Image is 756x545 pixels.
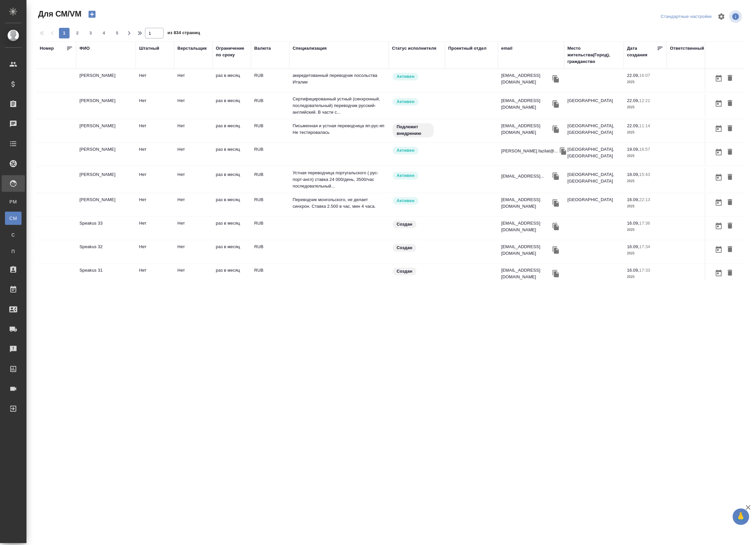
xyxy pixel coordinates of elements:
td: раз в месяц [213,143,251,166]
td: раз в месяц [213,69,251,92]
td: RUB [251,193,289,216]
td: [GEOGRAPHIC_DATA], [GEOGRAPHIC_DATA] [564,168,624,191]
button: Скопировать [551,124,561,134]
td: RUB [251,94,289,117]
div: Специализация [293,45,327,52]
p: 16.09, [627,268,639,273]
span: Настроить таблицу [714,9,730,25]
button: Удалить [725,146,736,158]
button: Скопировать [551,269,561,279]
td: раз в месяц [213,168,251,191]
div: Статус исполнителя [392,45,436,52]
td: RUB [251,168,289,191]
td: Нет [136,240,174,263]
td: [PERSON_NAME] [76,168,136,191]
div: Ответственный [670,45,704,52]
button: Удалить [725,171,736,184]
span: 🙏 [735,510,747,524]
div: Штатный [139,45,159,52]
p: [EMAIL_ADDRESS][DOMAIN_NAME] [501,196,551,210]
button: Создать [84,9,100,20]
div: Рядовой исполнитель: назначай с учетом рейтинга [392,171,442,180]
p: [EMAIL_ADDRESS][DOMAIN_NAME] [501,220,551,233]
span: П [8,248,18,255]
p: Переводчик монгольского, не делает синхрон. Ставка 2.500 в час, мин 4 часа. [293,196,385,210]
p: 2025 [627,79,664,85]
p: 2025 [627,129,664,136]
button: Скопировать [551,222,561,232]
button: Открыть календарь загрузки [713,97,725,110]
td: Нет [136,193,174,216]
button: Скопировать [551,99,561,109]
div: Место жительства(Город), гражданство [568,45,621,65]
td: [PERSON_NAME] [76,69,136,92]
div: Рядовой исполнитель: назначай с учетом рейтинга [392,97,442,106]
span: CM [8,215,18,222]
button: Открыть календарь загрузки [713,267,725,279]
td: Нет [174,168,213,191]
p: Активен [397,172,415,179]
td: Нет [174,264,213,287]
span: 4 [99,30,109,36]
p: 2025 [627,250,664,257]
button: 🙏 [733,509,749,525]
div: email [501,45,513,52]
p: Активен [397,73,415,80]
td: Нет [136,94,174,117]
span: 5 [112,30,123,36]
p: Письменная и устная переводчица яп-рус-яп Не тестировалась [293,123,385,136]
p: 2025 [627,178,664,185]
td: [GEOGRAPHIC_DATA], [GEOGRAPHIC_DATA] [564,119,624,142]
p: Создан [397,268,413,275]
td: [PERSON_NAME] [76,94,136,117]
td: Нет [174,94,213,117]
button: Удалить [725,123,736,135]
p: 11:14 [639,123,650,128]
td: Нет [136,69,174,92]
button: Удалить [725,267,736,279]
p: 16.09, [627,221,639,226]
p: Активен [397,197,415,204]
td: раз в месяц [213,193,251,216]
p: 2025 [627,227,664,233]
button: Открыть календарь загрузки [713,72,725,84]
span: Для СМ/VM [36,9,81,19]
button: Удалить [725,196,736,209]
button: Открыть календарь загрузки [713,123,725,135]
td: RUB [251,119,289,142]
td: Speakus 31 [76,264,136,287]
p: 22.09, [627,98,639,103]
p: [EMAIL_ADDRESS][DOMAIN_NAME] [501,123,551,136]
p: Сертифицированный устный (синхронный, последовательный) переводчик русский-английский. В части с... [293,96,385,116]
td: раз в месяц [213,240,251,263]
p: [EMAIL_ADDRESS][DOMAIN_NAME] [501,244,551,257]
a: CM [5,212,22,225]
td: [PERSON_NAME] [76,143,136,166]
span: 3 [85,30,96,36]
p: [EMAIL_ADDRESS]... [501,173,544,180]
td: RUB [251,264,289,287]
button: Скопировать [558,146,568,156]
p: аккредитованный переводчик посольства Италии [293,72,385,85]
td: Нет [136,168,174,191]
td: RUB [251,143,289,166]
button: Удалить [725,97,736,110]
div: Номер [40,45,54,52]
p: 15:43 [639,172,650,177]
span: из 834 страниц [168,29,200,38]
p: Создан [397,221,413,228]
td: [PERSON_NAME] [76,119,136,142]
td: [GEOGRAPHIC_DATA], [GEOGRAPHIC_DATA] [564,143,624,166]
p: 17:33 [639,268,650,273]
p: 22:13 [639,197,650,202]
div: Рядовой исполнитель: назначай с учетом рейтинга [392,146,442,155]
button: Открыть календарь загрузки [713,220,725,232]
p: Создан [397,245,413,251]
div: split button [659,12,714,22]
button: Удалить [725,72,736,84]
p: 2025 [627,274,664,280]
button: Открыть календарь загрузки [713,244,725,256]
td: Нет [136,119,174,142]
div: Рядовой исполнитель: назначай с учетом рейтинга [392,196,442,205]
div: Верстальщик [177,45,207,52]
